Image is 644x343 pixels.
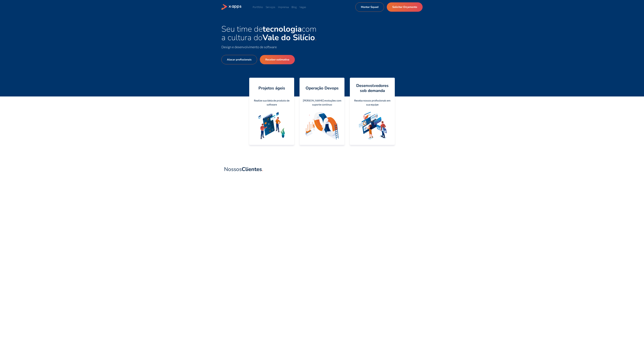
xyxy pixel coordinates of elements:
[253,5,263,9] a: Portfólio
[221,23,316,43] span: Seu time de com a cultura do
[387,2,423,12] a: Solicitar Orçamento
[258,86,285,91] h4: Projetos ágeis
[242,166,262,173] strong: Clientes
[221,45,277,49] span: Design e desenvolvimento de software
[262,32,315,43] strong: Vale do Silício
[260,55,295,64] a: Receber estimativa
[224,166,263,174] a: NossosClientes
[252,98,291,107] div: Realize sua ideia de produto de software
[291,5,297,9] a: Blog
[306,86,339,91] h4: Operação Devops
[302,98,342,107] div: [PERSON_NAME] evoluções com suporte contínuo
[263,23,302,35] strong: tecnologia
[353,98,392,107] div: Receba nossos profissionais em sua equipe
[266,5,275,9] a: Serviços
[353,83,392,93] h4: Desenvolvedores sob demanda
[299,5,306,9] a: Vagas
[221,55,257,64] a: Alocar profissionais
[224,166,262,173] span: Nossos
[355,2,384,12] a: Montar Squad
[278,5,289,9] a: Imprensa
